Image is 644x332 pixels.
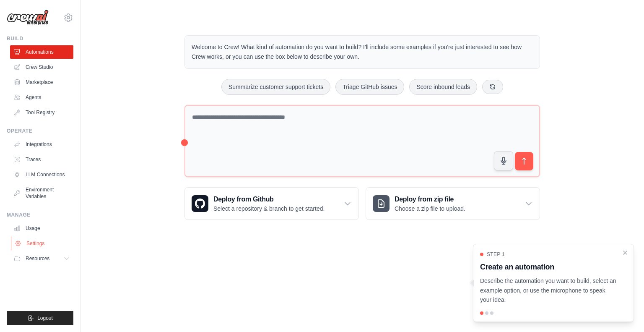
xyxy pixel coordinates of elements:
h3: Create an automation [480,261,617,273]
img: Logo [7,10,49,26]
button: Close walkthrough [622,249,628,256]
button: Summarize customer support tickets [221,79,330,95]
button: Resources [10,252,73,265]
p: Select a repository & branch to get started. [213,204,325,213]
a: Environment Variables [10,183,73,203]
a: Integrations [10,138,73,151]
span: Step 1 [487,251,505,258]
a: Marketplace [10,76,73,89]
div: Manage [7,212,73,218]
a: Automations [10,45,73,59]
button: Score inbound leads [409,79,477,95]
a: Crew Studio [10,60,73,74]
span: Logout [37,315,53,322]
a: Settings [11,237,74,250]
div: Build [7,35,73,42]
a: Traces [10,153,73,166]
span: Resources [26,255,49,262]
p: Welcome to Crew! What kind of automation do you want to build? I'll include some examples if you'... [192,42,533,62]
button: Logout [7,311,73,325]
h3: Deploy from Github [213,194,325,204]
a: LLM Connections [10,168,73,181]
a: Usage [10,222,73,235]
div: Operate [7,128,73,134]
iframe: Chat Widget [602,292,644,332]
a: Agents [10,91,73,104]
h3: Deploy from zip file [395,194,465,204]
p: Choose a zip file to upload. [395,204,465,213]
p: Describe the automation you want to build, select an example option, or use the microphone to spe... [480,276,617,305]
button: Triage GitHub issues [335,79,404,95]
a: Tool Registry [10,106,73,119]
